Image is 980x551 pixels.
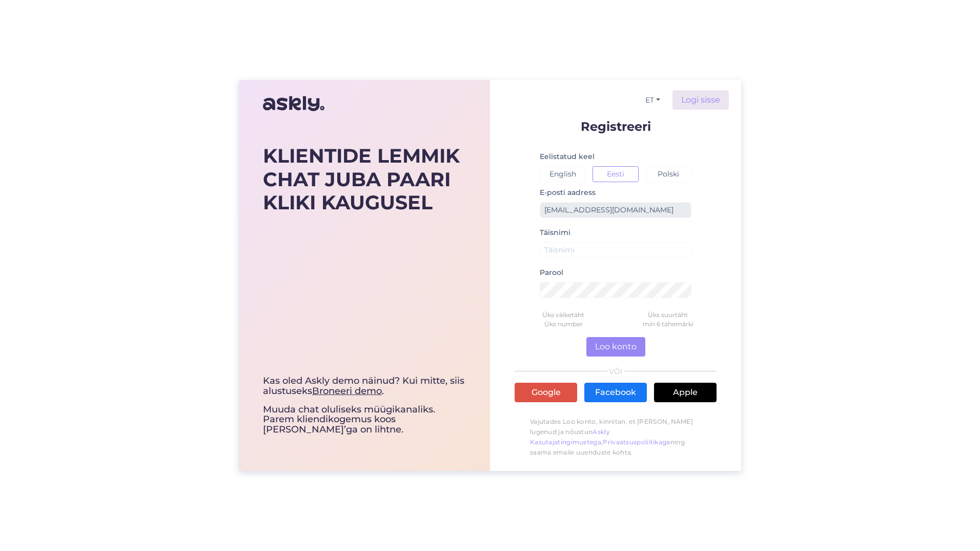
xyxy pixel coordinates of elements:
a: Apple [654,383,717,402]
button: Eesti [593,166,638,182]
div: KLIENTIDE LEMMIK CHAT JUBA PAARI KLIKI KAUGUSEL [263,144,466,214]
a: Google [515,383,577,402]
div: Üks väiketäht [511,310,616,320]
a: Broneeri demo [312,385,382,397]
a: Logi sisse [672,90,729,110]
button: Loo konto [586,337,645,357]
p: Registreeri [515,120,717,133]
label: Eelistatud keel [540,151,595,162]
div: min 6 tähemärki [616,320,720,329]
a: Privaatsuspoliitikaga [603,438,670,446]
div: Üks suurtäht [616,310,720,320]
a: Facebook [584,383,647,402]
span: VÕI [607,368,624,375]
div: Kas oled Askly demo näinud? Kui mitte, siis alustuseks . [263,376,466,397]
input: Täisnimi [540,242,691,258]
button: ET [641,93,664,108]
button: English [540,166,585,182]
label: E-posti aadress [540,187,596,198]
input: Sisesta e-posti aadress [540,202,691,218]
div: Üks number [511,320,616,329]
img: Askly [263,91,324,116]
div: Muuda chat oluliseks müügikanaliks. Parem kliendikogemus koos [PERSON_NAME]’ga on lihtne. [263,376,466,435]
p: Vajutades Loo konto, kinnitan, et [PERSON_NAME] lugenud ja nõustun , ning saama emaile uuenduste ... [515,411,717,463]
label: Täisnimi [540,227,570,238]
button: Polski [646,166,691,182]
label: Parool [540,267,563,278]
